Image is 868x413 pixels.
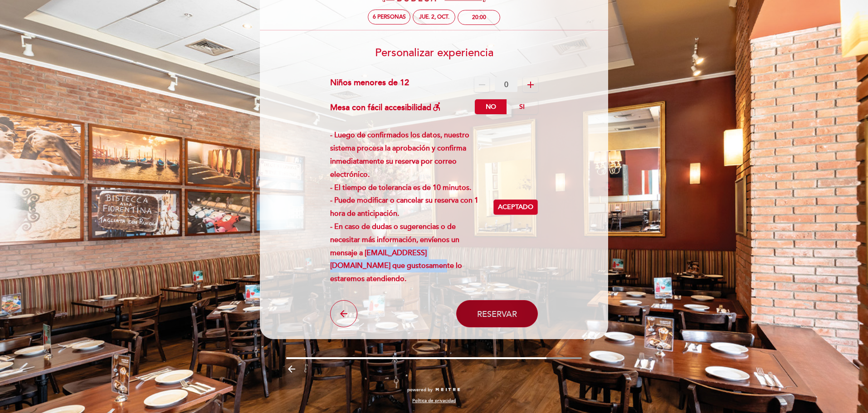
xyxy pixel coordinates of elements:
i: add [525,79,536,90]
div: 20:00 [472,14,486,21]
span: powered by [407,387,433,393]
a: powered by [407,387,461,393]
div: jue. 2, oct. [419,14,449,20]
span: 6 personas [373,14,406,20]
span: Reservar [477,309,517,319]
div: - Luego de confirmados los datos, nuestro sistema procesa la aprobación y confirma inmediatamente... [330,129,494,286]
img: MEITRE [435,388,461,392]
button: Aceptado [493,199,538,215]
button: Reservar [456,300,538,327]
span: Personalizar experiencia [375,46,493,59]
label: No [475,99,507,114]
button: arrow_back [330,300,357,327]
div: Niños menores de 12 [330,77,409,92]
i: accessible_forward [431,101,442,112]
a: Política de privacidad [412,398,456,404]
label: Si [506,99,538,114]
span: Aceptado [498,203,533,212]
div: Mesa con fácil accesibilidad [330,99,442,114]
i: remove [477,79,488,90]
i: arrow_back [338,308,349,319]
i: arrow_backward [286,364,297,374]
